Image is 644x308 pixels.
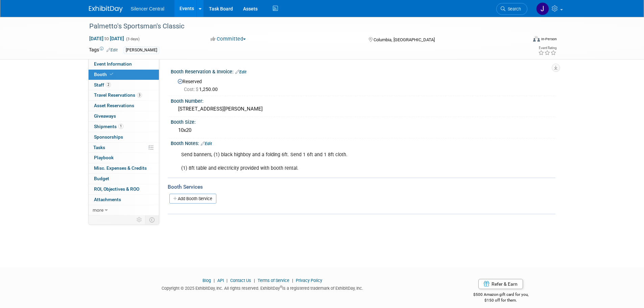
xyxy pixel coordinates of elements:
div: Event Format [487,35,557,45]
span: | [225,278,229,283]
a: Travel Reservations3 [89,90,159,100]
a: more [89,205,159,215]
button: Committed [208,35,248,43]
td: Tags [89,46,118,54]
span: to [103,36,110,41]
span: Event Information [94,61,132,67]
a: Event Information [89,59,159,69]
a: Booth [89,70,159,80]
span: Booth [94,72,115,77]
span: | [290,278,295,283]
span: Travel Reservations [94,92,142,98]
a: Staff2 [89,80,159,90]
div: $500 Amazon gift card for you, [446,287,555,303]
span: [DATE] [DATE] [89,35,124,42]
div: Reserved [176,76,550,93]
div: [STREET_ADDRESS][PERSON_NAME] [176,104,550,114]
a: Search [496,3,527,15]
span: Playbook [94,155,114,160]
div: Booth Number: [171,96,555,104]
span: Budget [94,176,109,181]
a: Tasks [89,143,159,153]
a: Shipments1 [89,122,159,132]
sup: ® [280,285,282,289]
i: Booth reservation complete [110,72,113,76]
span: 3 [137,93,142,98]
div: Booth Size: [171,117,555,125]
a: Contact Us [230,278,251,283]
div: Booth Services [168,183,555,191]
a: Misc. Expenses & Credits [89,163,159,173]
span: ROI, Objectives & ROO [94,186,139,192]
span: more [93,207,103,213]
span: 2 [106,82,111,87]
span: Asset Reservations [94,103,134,108]
span: 1 [118,124,123,129]
a: Edit [106,48,118,52]
a: Budget [89,174,159,184]
div: Booth Notes: [171,138,555,147]
a: Blog [202,278,211,283]
a: API [217,278,224,283]
span: Tasks [93,145,105,150]
a: Refer & Earn [478,279,523,289]
img: Jessica Crawford [536,2,549,15]
a: Terms of Service [258,278,289,283]
div: 10x20 [176,125,550,136]
a: Playbook [89,153,159,163]
span: 1,250.00 [184,87,220,92]
span: Cost: $ [184,87,199,92]
div: In-Person [541,37,557,42]
span: Giveaways [94,113,116,119]
a: Edit [235,70,246,74]
span: Search [505,6,521,11]
a: Privacy Policy [296,278,322,283]
span: (3 days) [125,37,140,41]
div: Event Rating [538,46,556,50]
a: ROI, Objectives & ROO [89,184,159,194]
div: Send banners, (1) black highboy and a folding 6ft. Send 1 6ft and 1 8ft cloth. (1) 8ft table and ... [176,148,481,175]
a: Attachments [89,195,159,205]
div: Copyright © 2025 ExhibitDay, Inc. All rights reserved. ExhibitDay is a registered trademark of Ex... [89,284,436,291]
img: Format-Inperson.png [533,36,540,42]
a: Edit [201,141,212,146]
div: Booth Reservation & Invoice: [171,67,555,75]
span: Attachments [94,197,121,202]
td: Personalize Event Tab Strip [134,215,145,224]
div: $150 off for them. [446,298,555,303]
span: Sponsorships [94,134,123,140]
span: | [212,278,216,283]
a: Add Booth Service [169,194,216,204]
span: Staff [94,82,111,88]
div: Palmetto's Sportsman's Classic [87,20,517,32]
a: Sponsorships [89,132,159,142]
td: Toggle Event Tabs [145,215,159,224]
span: Shipments [94,124,123,129]
a: Asset Reservations [89,101,159,111]
span: Silencer Central [131,6,165,11]
span: Columbia, [GEOGRAPHIC_DATA] [374,37,435,42]
img: ExhibitDay [89,6,123,13]
a: Giveaways [89,111,159,121]
span: Misc. Expenses & Credits [94,165,147,171]
span: | [252,278,257,283]
div: [PERSON_NAME] [124,47,159,54]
